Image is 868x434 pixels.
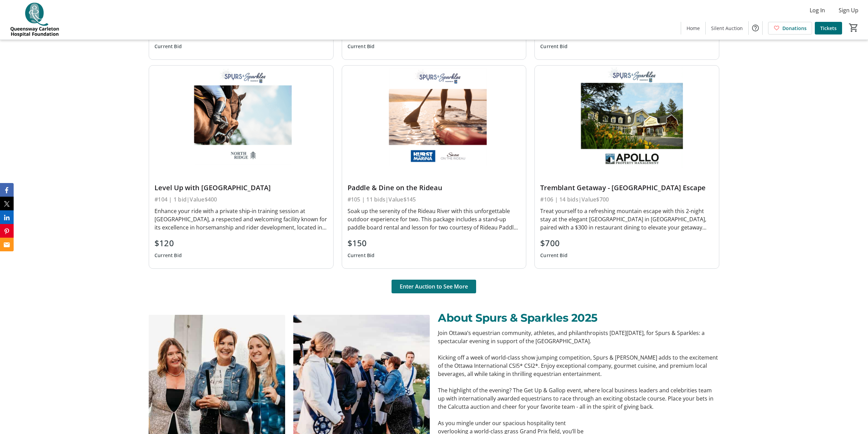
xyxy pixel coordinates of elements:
a: Tickets [815,22,842,34]
div: Level Up with [GEOGRAPHIC_DATA] [155,184,328,192]
button: Log In [804,5,830,16]
span: Home [687,25,700,32]
span: Sign Up [839,6,858,14]
img: Level Up with Northridge Farm [149,66,333,169]
button: Help [749,21,762,35]
img: Tremblant Getaway - Chateau Beauvallon Escape [535,66,719,169]
div: $120 [155,237,182,249]
span: Log In [810,6,825,14]
div: Paddle & Dine on the Rideau [348,184,521,192]
a: Donations [768,22,812,34]
div: Treat yourself to a refreshing mountain escape with this 2-night stay at the elegant [GEOGRAPHIC_... [540,207,713,232]
p: About Spurs & Sparkles 2025 [438,310,719,326]
div: Current Bid [540,40,568,53]
img: QCH Foundation's Logo [4,3,65,37]
div: Tremblant Getaway - [GEOGRAPHIC_DATA] Escape [540,184,713,192]
div: Soak up the serenity of the Rideau River with this unforgettable outdoor experience for two. This... [348,207,521,232]
div: Current Bid [155,40,182,53]
div: #104 | 1 bid | Value $400 [155,195,328,204]
p: As you mingle under our spacious hospitality tent [438,419,719,427]
span: Enter Auction to See More [400,282,468,291]
div: #106 | 14 bids | Value $700 [540,195,713,204]
button: Sign Up [833,5,864,16]
div: Current Bid [155,249,182,262]
span: Silent Auction [711,25,743,32]
a: Home [681,22,705,34]
div: $150 [348,237,375,249]
p: Kicking off a week of world-class show jumping competition, Spurs & [PERSON_NAME] adds to the exc... [438,353,719,378]
div: Current Bid [540,249,568,262]
a: Silent Auction [706,22,748,34]
div: Current Bid [348,40,375,53]
span: Tickets [820,25,837,32]
button: Cart [848,22,860,34]
button: Enter Auction to See More [392,280,476,293]
div: Current Bid [348,249,375,262]
img: Paddle & Dine on the Rideau [342,66,526,169]
div: #105 | 11 bids | Value $145 [348,195,521,204]
span: Donations [782,25,807,32]
p: The highlight of the evening? The Get Up & Gallop event, where local business leaders and celebri... [438,386,719,411]
div: Enhance your ride with a private ship-in training session at [GEOGRAPHIC_DATA], a respected and w... [155,207,328,232]
div: $700 [540,237,568,249]
p: Join Ottawa’s equestrian community, athletes, and philanthropists [DATE][DATE], for Spurs & Spark... [438,329,719,345]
